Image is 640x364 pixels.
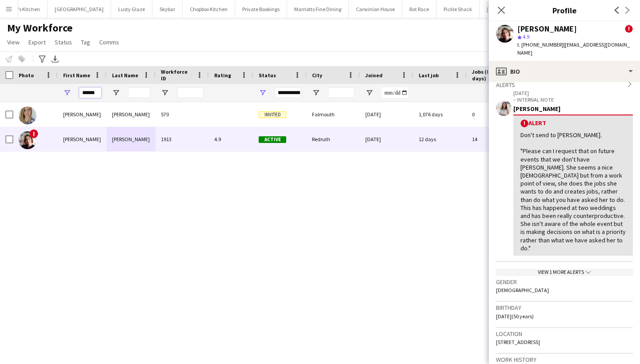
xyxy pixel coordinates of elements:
[496,287,549,293] span: [DEMOGRAPHIC_DATA]
[307,127,360,151] div: Redruth
[259,111,286,118] span: Invited
[51,36,76,48] a: Status
[48,0,111,18] button: [GEOGRAPHIC_DATA]
[625,25,633,33] span: !
[7,38,20,46] span: View
[111,0,152,18] button: Lusty Glaze
[328,87,355,98] input: City Filter Input
[472,68,508,82] span: Jobs (last 90 days)
[77,36,94,48] a: Tag
[112,72,138,79] span: Last Name
[360,102,413,127] div: [DATE]
[496,330,633,338] h3: Location
[307,102,360,127] div: Falmouth
[50,54,60,64] app-action-btn: Export XLSX
[360,127,413,151] div: [DATE]
[209,127,253,151] div: 4.9
[496,339,540,345] span: [STREET_ADDRESS]
[312,72,322,79] span: City
[517,41,630,56] span: | [EMAIL_ADDRESS][DOMAIN_NAME]
[29,129,38,138] span: !
[19,107,36,124] img: Kathryn Jewell
[81,38,90,46] span: Tag
[58,127,107,151] div: [PERSON_NAME]
[7,21,72,35] span: My Workforce
[496,313,534,320] span: [DATE] (50 years)
[467,102,524,127] div: 0
[496,304,633,312] h3: Birthday
[496,79,633,89] div: Alerts
[55,38,72,46] span: Status
[349,0,402,18] button: Carwinion House
[58,102,107,127] div: [PERSON_NAME]
[25,36,49,48] a: Export
[513,90,633,96] p: [DATE]
[312,89,320,97] button: Open Filter Menu
[161,89,169,97] button: Open Filter Menu
[112,89,120,97] button: Open Filter Menu
[287,0,349,18] button: Marriotts Fine Dining
[156,102,209,127] div: 570
[523,33,529,40] span: 4.9
[19,72,34,79] span: Photo
[517,41,564,48] span: t. [PHONE_NUMBER]
[152,0,183,18] button: Skybar
[489,4,640,16] h3: Profile
[156,127,209,151] div: 1913
[467,127,524,151] div: 14
[419,72,439,79] span: Last job
[513,105,633,113] div: [PERSON_NAME]
[128,87,150,98] input: Last Name Filter Input
[19,131,36,149] img: Kathryn Marsh
[107,102,156,127] div: [PERSON_NAME]
[183,0,235,18] button: Chopbox Kitchen
[161,68,193,82] span: Workforce ID
[63,72,90,79] span: First Name
[496,278,633,286] h3: Gender
[436,0,480,18] button: Pickle Shack
[259,72,276,79] span: Status
[235,0,287,18] button: Private Bookings
[520,119,626,127] div: Alert
[480,0,543,18] button: [GEOGRAPHIC_DATA]
[513,96,633,103] p: – INTERNAL NOTE
[520,119,528,127] span: !
[259,89,267,97] button: Open Filter Menu
[496,356,633,364] h3: Work history
[381,87,408,98] input: Joined Filter Input
[79,87,101,98] input: First Name Filter Input
[365,89,373,97] button: Open Filter Menu
[214,72,231,79] span: Rating
[413,102,467,127] div: 1,076 days
[402,0,436,18] button: Rat Race
[107,127,156,151] div: [PERSON_NAME]
[177,87,204,98] input: Workforce ID Filter Input
[96,36,123,48] a: Comms
[413,127,467,151] div: 12 days
[517,25,577,33] div: [PERSON_NAME]
[520,131,626,252] div: Don't send to [PERSON_NAME]. "Please can I request that on future events that we don't have [PERS...
[496,269,633,276] div: View 1 more alerts
[28,38,46,46] span: Export
[259,136,286,143] span: Active
[37,54,48,64] app-action-btn: Advanced filters
[4,36,23,48] a: View
[365,72,383,79] span: Joined
[99,38,119,46] span: Comms
[489,61,640,82] div: Bio
[63,89,71,97] button: Open Filter Menu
